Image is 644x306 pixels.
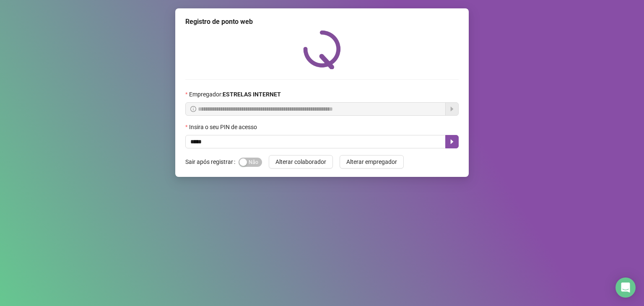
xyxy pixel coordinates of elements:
span: Alterar colaborador [275,157,326,166]
label: Insira o seu PIN de acesso [185,122,262,132]
span: info-circle [190,106,196,112]
span: Empregador : [189,90,281,99]
strong: ESTRELAS INTERNET [223,91,281,98]
button: Alterar colaborador [269,155,333,169]
div: Open Intercom Messenger [615,277,636,298]
span: Alterar empregador [346,157,397,166]
button: Alterar empregador [340,155,404,169]
span: caret-right [449,138,455,145]
div: Registro de ponto web [185,17,459,27]
img: QRPoint [303,30,341,69]
label: Sair após registrar [185,155,239,169]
